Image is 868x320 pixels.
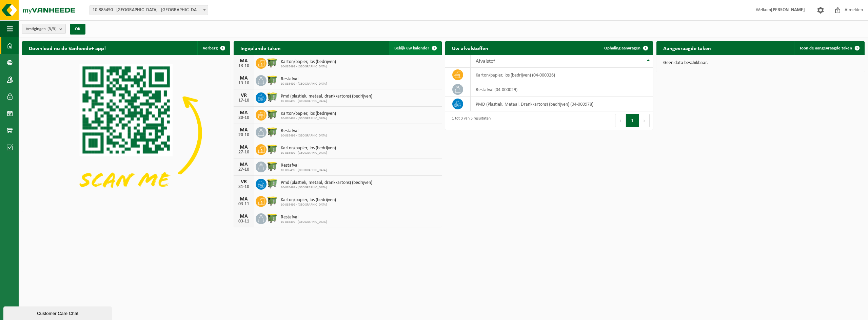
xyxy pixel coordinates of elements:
button: Previous [615,114,626,127]
button: 1 [626,114,639,127]
button: Next [639,114,650,127]
h2: Download nu de Vanheede+ app! [22,41,113,55]
img: WB-0660-HPE-GN-51 [267,91,278,103]
div: MA [237,58,251,64]
span: Karton/papier, los (bedrijven) [281,111,336,116]
div: MA [237,127,251,133]
div: MA [237,196,251,202]
span: Restafval [281,77,327,82]
span: 10-885492 - [GEOGRAPHIC_DATA] [281,99,372,103]
td: PMD (Plastiek, Metaal, Drankkartons) (bedrijven) (04-000978) [471,97,653,111]
div: MA [237,162,251,167]
span: Restafval [281,163,327,168]
div: 27-10 [237,167,251,172]
span: 10-885492 - [GEOGRAPHIC_DATA] [281,116,336,121]
div: MA [237,110,251,115]
h2: Aangevraagde taken [656,41,718,55]
a: Bekijk uw kalender [389,41,441,55]
h2: Ingeplande taken [234,41,288,55]
p: Geen data beschikbaar. [663,61,858,65]
span: 10-885492 - [GEOGRAPHIC_DATA] [281,186,372,190]
img: WB-1100-HPE-GN-51 [267,143,278,155]
span: Afvalstof [476,59,495,64]
td: karton/papier, los (bedrijven) (04-000026) [471,68,653,82]
div: 03-11 [237,202,251,207]
a: Ophaling aanvragen [599,41,652,55]
div: 17-10 [237,98,251,103]
span: 10-885492 - [GEOGRAPHIC_DATA] [281,203,336,207]
img: WB-1100-HPE-GN-51 [267,195,278,207]
div: 20-10 [237,133,251,137]
span: Ophaling aanvragen [604,46,640,50]
td: restafval (04-000029) [471,82,653,97]
span: 10-885492 - [GEOGRAPHIC_DATA] [281,220,327,224]
img: Download de VHEPlus App [22,55,230,211]
div: VR [237,93,251,98]
span: Bekijk uw kalender [394,46,429,50]
span: 10-885490 - VRIJE BASISSCHOOL DE LINDE - NIEUWERKERKEN [90,5,208,15]
div: 27-10 [237,150,251,155]
span: 10-885490 - VRIJE BASISSCHOOL DE LINDE - NIEUWERKERKEN [90,5,208,15]
div: VR [237,179,251,185]
img: WB-1100-HPE-GN-51 [267,212,278,224]
div: 31-10 [237,185,251,189]
span: Pmd (plastiek, metaal, drankkartons) (bedrijven) [281,180,372,186]
div: 1 tot 3 van 3 resultaten [449,113,491,128]
div: 13-10 [237,81,251,86]
a: Toon de aangevraagde taken [794,41,864,55]
span: 10-885492 - [GEOGRAPHIC_DATA] [281,151,336,155]
iframe: chat widget [3,305,113,320]
span: Karton/papier, los (bedrijven) [281,146,336,151]
img: WB-1100-HPE-GN-51 [267,161,278,172]
span: Pmd (plastiek, metaal, drankkartons) (bedrijven) [281,94,372,99]
span: 10-885492 - [GEOGRAPHIC_DATA] [281,134,327,138]
strong: [PERSON_NAME] [771,7,805,13]
button: Vestigingen(3/3) [22,24,66,34]
span: Karton/papier, los (bedrijven) [281,59,336,65]
h2: Uw afvalstoffen [445,41,495,55]
span: Restafval [281,215,327,220]
img: WB-1100-HPE-GN-51 [267,109,278,120]
div: 13-10 [237,64,251,68]
button: OK [70,24,85,35]
span: Karton/papier, los (bedrijven) [281,197,336,203]
div: MA [237,76,251,81]
div: 03-11 [237,219,251,224]
button: Verberg [197,41,230,55]
div: MA [237,214,251,219]
span: Vestigingen [26,24,57,34]
div: MA [237,145,251,150]
img: WB-1100-HPE-GN-51 [267,74,278,86]
img: WB-1100-HPE-GN-51 [267,57,278,68]
span: Restafval [281,128,327,134]
count: (3/3) [47,27,57,31]
span: Verberg [203,46,218,50]
img: WB-0660-HPE-GN-51 [267,178,278,189]
div: 20-10 [237,115,251,120]
span: Toon de aangevraagde taken [800,46,852,50]
span: 10-885492 - [GEOGRAPHIC_DATA] [281,168,327,172]
img: WB-1100-HPE-GN-51 [267,126,278,137]
span: 10-885492 - [GEOGRAPHIC_DATA] [281,82,327,86]
span: 10-885492 - [GEOGRAPHIC_DATA] [281,65,336,69]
